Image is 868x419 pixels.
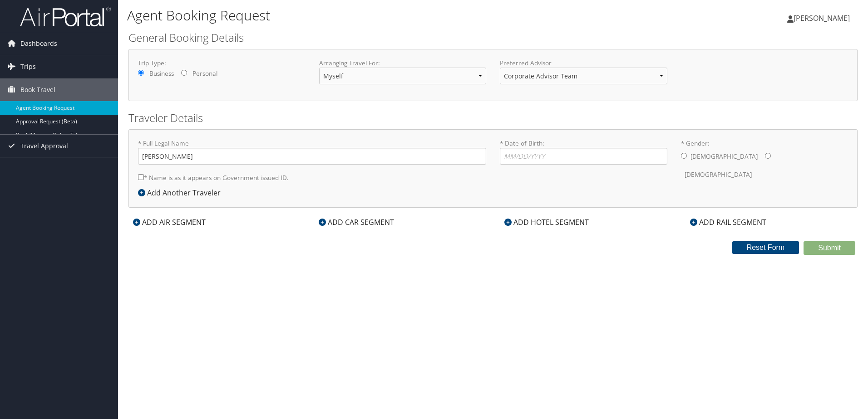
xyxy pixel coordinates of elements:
input: * Gender:[DEMOGRAPHIC_DATA][DEMOGRAPHIC_DATA] [681,153,687,159]
label: Preferred Advisor [500,58,667,68]
label: Trip Type: [138,58,306,68]
label: * Full Legal Name [138,139,486,165]
label: * Gender: [681,139,848,184]
button: Reset Form [732,241,799,254]
img: airportal-logo.png [20,6,111,27]
span: Trips [20,55,36,78]
span: Dashboards [20,32,57,55]
label: [DEMOGRAPHIC_DATA] [690,148,758,165]
div: ADD AIR SEGMENT [128,217,210,228]
h1: Agent Booking Request [127,6,615,25]
label: * Name is as it appears on Government issued ID. [138,169,289,186]
label: Arranging Travel For: [319,58,487,68]
input: * Date of Birth: [500,148,667,165]
label: Personal [192,69,217,78]
button: Submit [804,241,855,255]
input: * Full Legal Name [138,148,486,165]
label: [DEMOGRAPHIC_DATA] [685,166,752,183]
div: ADD CAR SEGMENT [314,217,399,228]
span: Travel Approval [20,135,68,157]
input: * Gender:[DEMOGRAPHIC_DATA][DEMOGRAPHIC_DATA] [765,153,771,159]
h2: Traveler Details [128,110,858,126]
div: ADD RAIL SEGMENT [686,217,771,228]
label: Business [149,69,174,78]
input: * Name is as it appears on Government issued ID. [138,174,144,180]
span: [PERSON_NAME] [794,13,850,23]
div: Add Another Traveler [138,187,225,198]
label: * Date of Birth: [500,139,667,165]
h2: General Booking Details [128,30,858,45]
div: ADD HOTEL SEGMENT [500,217,593,228]
span: Book Travel [20,78,55,101]
a: [PERSON_NAME] [787,5,859,32]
